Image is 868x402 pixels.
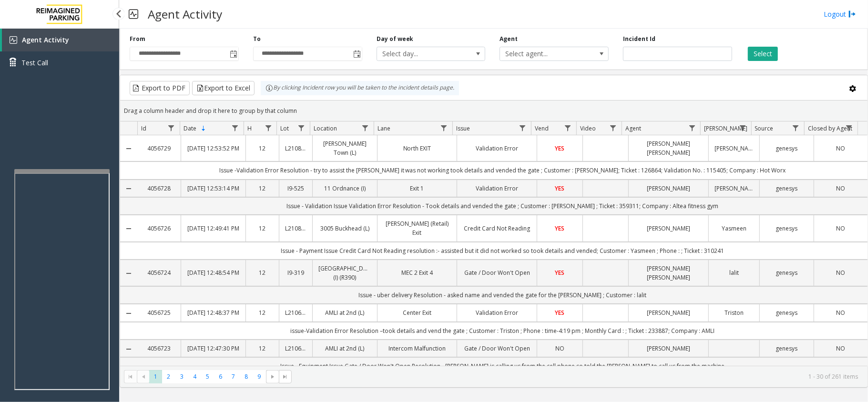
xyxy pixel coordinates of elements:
span: Toggle popup [228,47,238,60]
a: 11 Ordnance (I) [318,184,371,193]
a: Collapse Details [120,345,137,353]
a: Gate / Door Won't Open [463,344,531,353]
a: YES [543,144,577,153]
span: Source [755,124,774,132]
a: Vend Filter Menu [562,121,574,134]
label: To [253,35,261,43]
span: YES [555,224,565,232]
a: genesys [766,308,807,317]
a: L21082601 [285,224,306,233]
span: NO [836,144,845,152]
span: Page 4 [188,370,201,383]
a: Date Filter Menu [229,121,242,134]
span: Go to the next page [266,370,279,383]
a: [PERSON_NAME] [634,308,703,317]
a: Source Filter Menu [789,121,802,134]
a: L21063800 [285,344,306,353]
a: Validation Error [463,308,531,317]
a: 4056729 [143,144,175,153]
span: Select agent... [500,47,586,60]
span: Location [314,124,337,132]
a: Location Filter Menu [359,121,372,134]
a: Validation Error [463,144,531,153]
a: genesys [766,224,807,233]
span: Id [141,124,146,132]
a: 4056724 [143,268,175,277]
span: NO [836,309,845,317]
span: NO [555,344,564,352]
a: North EXIT [383,144,451,153]
a: [DATE] 12:48:54 PM [187,268,240,277]
a: NO [820,144,862,153]
a: Collapse Details [120,145,137,152]
a: NO [820,268,862,277]
a: NO [820,224,862,233]
a: Validation Error [463,184,531,193]
span: Page 6 [214,370,227,383]
a: YES [543,184,577,193]
a: Closed by Agent Filter Menu [843,121,856,134]
a: L21063800 [285,308,306,317]
a: genesys [766,268,807,277]
a: Agent Activity [2,29,119,51]
span: Page 5 [201,370,214,383]
span: NO [836,184,845,192]
a: 12 [252,308,273,317]
td: Issue - Payment Issue Credit Card Not Reading resolution :- assisted but it did not worked so too... [137,242,868,260]
span: Date [184,124,196,132]
a: 4056728 [143,184,175,193]
img: logout [848,9,856,19]
a: Credit Card Not Reading [463,224,531,233]
span: Lane [378,124,390,132]
span: NO [836,224,845,232]
span: NO [836,344,845,352]
span: Sortable [200,125,207,132]
a: Center Exit [383,308,451,317]
img: 'icon' [10,36,17,44]
span: Lot [281,124,289,132]
div: Drag a column header and drop it here to group by that column [120,102,868,119]
a: Lot Filter Menu [295,121,307,134]
button: Select [748,47,778,61]
span: Page 9 [253,370,266,383]
a: Intercom Malfunction [383,344,451,353]
a: [PERSON_NAME] Town (L) [318,139,371,157]
a: Parker Filter Menu [736,121,749,134]
span: Agent [625,124,641,132]
td: Issue - Validation Issue Validation Error Resolution - Took details and vended the gate ; Custome... [137,197,868,215]
a: [GEOGRAPHIC_DATA] (I) (R390) [318,264,371,282]
span: Agent Activity [22,35,69,44]
span: Page 2 [162,370,175,383]
a: AMLI at 2nd (L) [318,344,371,353]
kendo-pager-info: 1 - 30 of 261 items [297,372,858,381]
span: YES [555,144,565,152]
a: lalit [715,268,754,277]
a: 12 [252,184,273,193]
span: [PERSON_NAME] [705,124,748,132]
span: Page 8 [240,370,253,383]
span: YES [555,309,565,317]
a: Lane Filter Menu [438,121,450,134]
td: issue-Validation Error Resolution –took details and vend the gate ; Customer : Triston ; Phone : ... [137,322,868,340]
a: 4056725 [143,308,175,317]
a: 3005 Buckhead (L) [318,224,371,233]
a: H Filter Menu [262,121,275,134]
span: Page 1 [149,370,162,383]
a: MEC 2 Exit 4 [383,268,451,277]
a: AMLI at 2nd (L) [318,308,371,317]
a: [DATE] 12:53:14 PM [187,184,240,193]
a: NO [820,184,862,193]
a: [PERSON_NAME] [634,344,703,353]
label: Agent [500,35,518,43]
span: Video [580,124,596,132]
span: NO [836,269,845,277]
a: Logout [824,9,856,19]
td: Issue - uber delivery Resolution - asked name and vended the gate for the [PERSON_NAME] ; Custome... [137,286,868,304]
a: [DATE] 12:48:37 PM [187,308,240,317]
a: Collapse Details [120,225,137,232]
a: [PERSON_NAME] [PERSON_NAME] [634,139,703,157]
a: Collapse Details [120,310,137,317]
span: Go to the next page [269,373,276,381]
a: genesys [766,344,807,353]
a: YES [543,268,577,277]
